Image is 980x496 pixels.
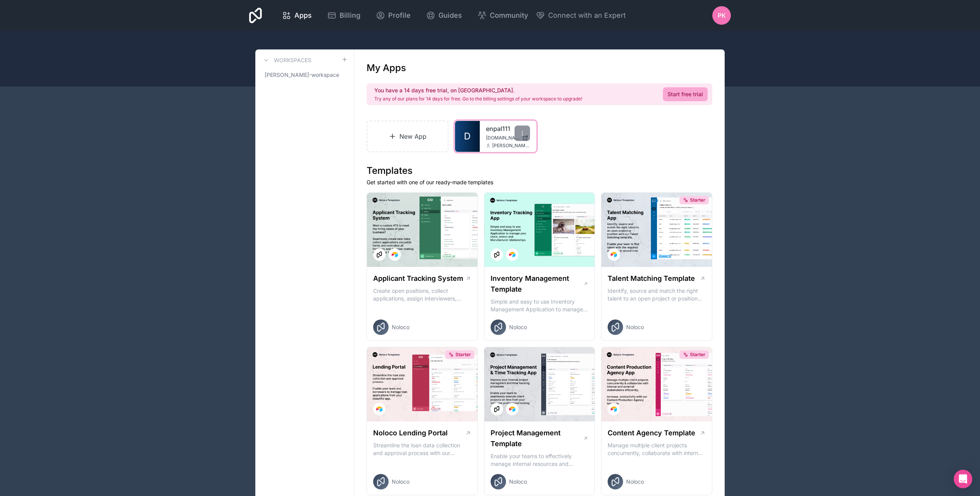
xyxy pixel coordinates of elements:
[548,10,626,21] span: Connect with an Expert
[954,470,972,488] div: Open Intercom Messenger
[490,10,528,21] span: Community
[392,251,398,258] img: Airtable Logo
[608,287,706,302] p: Identify, source and match the right talent to an open project or position with our Talent Matchi...
[486,124,530,133] a: enpal111
[420,7,468,24] a: Guides
[367,121,448,152] a: New App
[274,56,311,64] h3: Workspaces
[690,352,705,358] span: Starter
[690,197,705,203] span: Starter
[663,87,708,101] a: Start free trial
[455,352,471,358] span: Starter
[486,135,519,141] span: [DOMAIN_NAME]
[367,165,712,177] h1: Templates
[294,10,312,21] span: Apps
[367,178,712,186] p: Get started with one of our ready-made templates
[492,143,530,149] span: [PERSON_NAME][EMAIL_ADDRESS][DOMAIN_NAME]
[611,406,617,412] img: Airtable Logo
[718,11,726,20] span: PK
[262,68,348,82] a: [PERSON_NAME]-workspace
[388,10,411,21] span: Profile
[370,7,417,24] a: Profile
[509,251,515,258] img: Airtable Logo
[376,406,382,412] img: Airtable Logo
[608,273,695,284] h1: Talent Matching Template
[471,7,534,24] a: Community
[321,7,367,24] a: Billing
[509,478,527,486] span: Noloco
[464,130,470,143] span: D
[491,428,583,449] h1: Project Management Template
[373,442,471,457] p: Streamline the loan data collection and approval process with our Lending Portal template.
[392,323,409,331] span: Noloco
[438,10,462,21] span: Guides
[392,478,409,486] span: Noloco
[491,298,589,313] p: Simple and easy to use Inventory Management Application to manage your stock, orders and Manufact...
[608,428,695,438] h1: Content Agency Template
[373,287,471,302] p: Create open positions, collect applications, assign interviewers, centralise candidate feedback a...
[626,323,644,331] span: Noloco
[367,62,406,74] h1: My Apps
[486,135,530,141] a: [DOMAIN_NAME]
[276,7,318,24] a: Apps
[455,121,480,152] a: D
[373,273,463,284] h1: Applicant Tracking System
[611,251,617,258] img: Airtable Logo
[509,406,515,412] img: Airtable Logo
[536,10,626,21] button: Connect with an Expert
[626,478,644,486] span: Noloco
[491,273,583,295] h1: Inventory Management Template
[608,442,706,457] p: Manage multiple client projects concurrently, collaborate with internal and external stakeholders...
[374,87,582,94] h2: You have a 14 days free trial, on [GEOGRAPHIC_DATA].
[265,71,339,79] span: [PERSON_NAME]-workspace
[373,428,448,438] h1: Noloco Lending Portal
[491,452,589,468] p: Enable your teams to effectively manage internal resources and execute client projects on time.
[340,10,360,21] span: Billing
[374,96,582,102] p: Try any of our plans for 14 days for free. Go to the billing settings of your workspace to upgrade!
[509,323,527,331] span: Noloco
[262,56,311,65] a: Workspaces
